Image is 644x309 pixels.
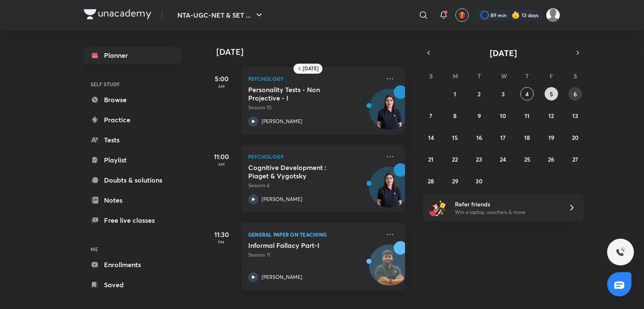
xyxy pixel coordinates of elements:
button: September 16, 2025 [473,131,486,144]
button: September 27, 2025 [569,152,582,166]
abbr: September 28, 2025 [428,177,434,185]
abbr: September 22, 2025 [452,155,458,163]
button: September 14, 2025 [424,131,438,144]
abbr: Saturday [574,72,577,80]
abbr: September 29, 2025 [452,177,458,185]
button: September 7, 2025 [424,109,438,122]
abbr: Thursday [525,72,529,80]
button: September 13, 2025 [569,109,582,122]
h6: SELF STUDY [84,77,181,91]
p: [PERSON_NAME] [262,196,302,203]
img: Avatar [369,249,410,289]
abbr: Friday [550,72,553,80]
button: September 4, 2025 [520,87,534,100]
abbr: September 19, 2025 [548,134,554,142]
abbr: September 16, 2025 [476,134,482,142]
button: September 30, 2025 [473,174,486,188]
h5: Cognitive Development : Piaget & Vygotsky [248,163,353,180]
abbr: September 20, 2025 [572,134,579,142]
h6: Refer friends [455,200,558,209]
button: September 24, 2025 [496,152,510,166]
abbr: September 14, 2025 [428,134,434,142]
p: Win a laptop, vouchers & more [455,209,558,216]
a: Company Logo [84,9,151,21]
a: Practice [84,111,181,128]
a: Saved [84,276,181,293]
h6: ME [84,242,181,256]
button: September 1, 2025 [448,87,462,100]
button: September 10, 2025 [496,109,510,122]
abbr: September 21, 2025 [428,155,434,163]
abbr: September 12, 2025 [548,112,554,120]
img: Company Logo [84,9,151,19]
img: streak [512,11,520,19]
img: ttu [615,247,626,257]
a: Notes [84,192,181,209]
h5: 5:00 [205,74,238,84]
h4: [DATE] [216,47,413,57]
abbr: September 8, 2025 [453,112,457,120]
button: September 22, 2025 [448,152,462,166]
a: Free live classes [84,212,181,229]
p: General Paper on Teaching [248,229,380,239]
button: September 6, 2025 [569,87,582,100]
p: [PERSON_NAME] [262,273,302,281]
a: Doubts & solutions [84,172,181,188]
p: AM [205,84,238,89]
abbr: September 5, 2025 [550,90,553,98]
h5: 11:30 [205,229,238,239]
abbr: September 13, 2025 [572,112,578,120]
abbr: September 23, 2025 [476,155,482,163]
p: Session 4 [248,182,380,189]
p: Psychology [248,74,380,84]
abbr: September 6, 2025 [574,90,577,98]
abbr: Wednesday [501,72,507,80]
abbr: September 4, 2025 [525,90,529,98]
button: September 17, 2025 [496,131,510,144]
button: September 9, 2025 [473,109,486,122]
button: September 18, 2025 [520,131,534,144]
button: September 3, 2025 [496,87,510,100]
h6: [DATE] [303,65,319,72]
abbr: September 27, 2025 [572,155,578,163]
img: Avatar [369,93,410,134]
button: September 20, 2025 [569,131,582,144]
p: Session 11 [248,251,380,259]
button: [DATE] [434,47,572,59]
img: Atia khan [546,8,560,22]
p: Psychology [248,152,380,162]
abbr: September 26, 2025 [548,155,554,163]
p: Session 10 [248,104,380,111]
abbr: September 9, 2025 [478,112,481,120]
h5: 11:00 [205,152,238,162]
abbr: September 3, 2025 [501,90,505,98]
a: Planner [84,47,181,64]
p: PM [205,239,238,245]
abbr: Monday [453,72,458,80]
button: September 11, 2025 [520,109,534,122]
abbr: September 10, 2025 [500,112,506,120]
button: September 25, 2025 [520,152,534,166]
img: referral [429,199,446,216]
button: September 23, 2025 [473,152,486,166]
p: [PERSON_NAME] [262,118,302,125]
button: September 28, 2025 [424,174,438,188]
button: September 26, 2025 [545,152,558,166]
button: September 12, 2025 [545,109,558,122]
abbr: September 2, 2025 [478,90,480,98]
h5: Informal Fallacy Part-I [248,241,353,250]
abbr: September 18, 2025 [524,134,530,142]
img: Avatar [369,171,410,211]
button: September 19, 2025 [545,131,558,144]
abbr: Sunday [429,72,433,80]
abbr: September 1, 2025 [454,90,456,98]
abbr: September 17, 2025 [500,134,506,142]
abbr: September 24, 2025 [500,155,506,163]
h5: Personality Tests - Non Projective - I [248,85,353,102]
abbr: September 30, 2025 [475,177,483,185]
a: Playlist [84,152,181,168]
button: September 5, 2025 [545,87,558,100]
abbr: September 11, 2025 [525,112,530,120]
button: September 2, 2025 [473,87,486,100]
p: AM [205,162,238,167]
